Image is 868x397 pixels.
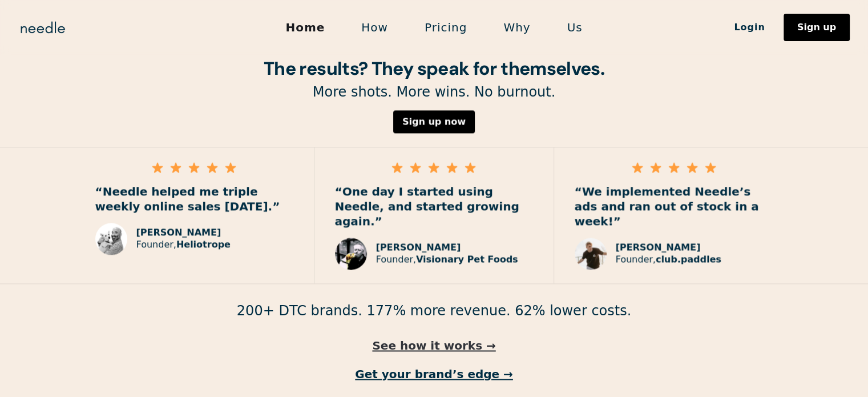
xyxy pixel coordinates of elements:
strong: [PERSON_NAME] [616,242,701,252]
a: Sign up [784,14,850,41]
strong: Visionary Pet Foods [416,254,518,264]
strong: Heliotrope [176,239,231,250]
a: Login [716,18,784,37]
p: Founder, [136,239,231,251]
a: Home [267,15,343,39]
p: Founder, [376,254,518,266]
strong: [PERSON_NAME] [136,227,221,238]
strong: [PERSON_NAME] [376,242,461,252]
a: Us [549,15,601,39]
p: “One day I started using Needle, and started growing again.” [335,184,533,228]
p: “We implemented Needle’s ads and ran out of stock in a week!” [575,184,773,228]
a: Pricing [406,15,485,39]
p: “Needle helped me triple weekly online sales [DATE].” [95,184,293,214]
strong: The results? They speak for themselves. [264,57,604,81]
p: Founder, [616,254,721,266]
a: How [343,15,406,39]
div: Sign up [797,23,836,32]
div: Sign up now [402,117,466,126]
a: Sign up now [393,110,475,133]
a: Why [485,15,548,39]
strong: club.paddles [656,254,721,264]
